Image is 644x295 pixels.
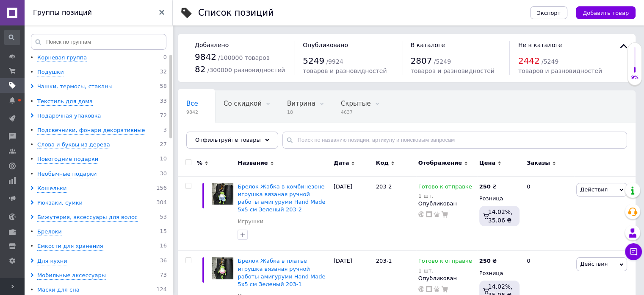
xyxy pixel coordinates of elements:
span: 16 [160,242,167,250]
span: Отображение [418,159,462,167]
div: Маски для сна [37,286,80,294]
div: Мобильные аксессуары [37,272,106,280]
b: 250 [479,258,491,264]
span: 53 [160,214,167,222]
div: Опубликован [418,275,475,282]
span: / 300000 разновидностей [207,67,285,73]
span: 10 [160,155,167,163]
img: Брелок Жабка в комбинезоне игрушка вязаная ручной работы амигуруми Hand Made 5х5 см Зеленый 203-2 [212,183,233,205]
div: [DATE] [332,176,374,251]
div: Бижутерия, аксессуары для волос [37,214,138,222]
span: 9842 [195,52,216,62]
span: 0 [163,54,167,62]
span: 124 [156,286,167,294]
span: 32 [160,68,167,76]
a: Брелок Жабка в комбинезоне игрушка вязаная ручной работы амигуруми Hand Made 5х5 см Зеленый 203-2 [238,183,325,213]
span: Добавить товар [583,10,629,16]
span: Опубликовано [303,42,348,48]
input: Поиск по группам [31,34,166,50]
span: 30 [160,170,167,178]
div: Для кухни [37,257,67,265]
span: Не в каталоге [518,42,562,48]
span: 73 [160,272,167,280]
div: Слова и буквы из дерева [37,141,110,149]
span: 36 [160,257,167,265]
span: Код [376,159,389,167]
span: % [197,159,202,167]
span: 58 [160,83,167,91]
span: товаров и разновидностей [303,67,387,74]
span: Готово к отправке [418,183,472,192]
span: 33 [160,98,167,106]
span: 72 [160,112,167,120]
div: Подушки [37,68,64,76]
div: 0 [522,176,574,251]
span: Добавлено [195,42,229,48]
span: 15 [160,228,167,236]
div: Емкости для хранения [37,242,103,250]
span: Все [186,100,198,107]
span: 18 [287,109,315,115]
button: Чат с покупателем [625,243,642,260]
img: Брелок Жабка в платье игрушка вязаная ручной работы амигуруми Hand Made 5х5 см Зеленый 203-1 [212,257,233,279]
span: 156 [156,185,167,193]
span: / 9924 [326,58,343,65]
div: Подсвечники, фонари декоративные [37,126,145,135]
span: 27 [160,141,167,149]
span: Заказы [527,159,550,167]
div: Кошельки [37,185,66,193]
span: товаров и разновидностей [411,67,495,74]
span: / 5249 [434,58,451,65]
input: Поиск по названию позиции, артикулу и поисковым запросам [282,132,627,149]
span: Со скидкой [224,100,262,107]
span: 304 [156,199,167,207]
span: 3 [163,126,167,135]
span: Действия [580,186,608,193]
span: 82 [195,64,205,74]
span: товаров и разновидностей [518,67,602,74]
span: Скрытые [341,100,371,107]
span: / 5249 [542,58,558,65]
div: Розница [479,270,520,277]
span: 203-1 [376,258,392,264]
span: 2442 [518,56,540,66]
span: Витрина [287,100,315,107]
div: 9% [628,75,641,81]
div: Рюкзаки, сумки [37,199,83,207]
div: 1 шт. [418,267,472,274]
div: Текстиль для дома [37,98,93,106]
span: Название [238,159,268,167]
div: Список позиций [198,8,274,17]
button: Экспорт [530,6,567,19]
div: ₴ [479,257,497,265]
span: Отфильтруйте товары [195,137,261,143]
b: 250 [479,183,491,190]
button: Добавить товар [576,6,636,19]
div: Необычные подарки [37,170,97,178]
div: Опубликован [418,200,475,208]
span: / 100000 товаров [218,54,270,61]
span: Дата [334,159,349,167]
span: В каталоге [411,42,445,48]
span: 2807 [411,56,432,66]
div: Розница [479,195,520,202]
span: Экспорт [537,10,561,16]
span: Готово к отправке [418,258,472,267]
span: 5249 [303,56,324,66]
div: 1 шт. [418,193,472,199]
div: Чашки, термосы, стаканы [37,83,113,91]
div: Брелоки [37,228,62,236]
div: Корневая группа [37,54,87,62]
span: Опубликованные [186,132,244,140]
div: ₴ [479,183,497,191]
span: Действия [580,261,608,267]
div: Подарочная упаковка [37,112,101,120]
span: 203-2 [376,183,392,190]
span: 4637 [341,109,371,115]
span: 14.02%, 35.06 ₴ [488,208,513,224]
span: Цена [479,159,496,167]
a: Брелок Жабка в платье игрушка вязаная ручной работы амигуруми Hand Made 5х5 см Зеленый 203-1 [238,258,325,287]
span: 9842 [186,109,198,115]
